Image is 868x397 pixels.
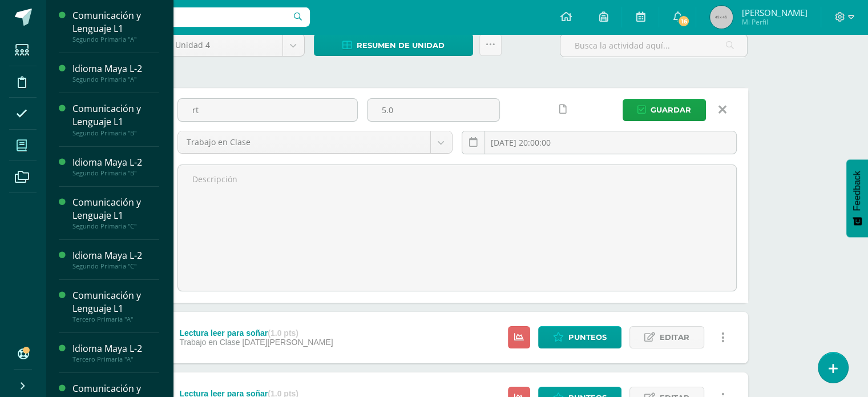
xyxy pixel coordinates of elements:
[710,6,733,29] img: 45x45
[72,102,159,129] div: Comunicación y Lenguaje L1
[568,327,607,348] span: Punteos
[72,35,159,43] div: Segundo Primaria "A"
[72,342,159,363] a: Idioma Maya L-2Tercero Primaria "A"
[72,75,159,83] div: Segundo Primaria "A"
[741,17,807,27] span: Mi Perfil
[187,131,422,153] span: Trabajo en Clase
[72,9,159,35] div: Comunicación y Lenguaje L1
[178,99,357,121] input: Título
[175,34,274,56] span: Unidad 4
[852,171,862,211] span: Feedback
[660,327,689,348] span: Editar
[179,328,333,338] div: Lectura leer para soñar
[53,7,310,27] input: Busca un usuario...
[741,7,807,18] span: [PERSON_NAME]
[72,156,159,177] a: Idioma Maya L-2Segundo Primaria "B"
[314,34,473,56] a: Resumen de unidad
[462,131,736,154] input: Fecha de entrega
[677,15,690,27] span: 16
[72,9,159,43] a: Comunicación y Lenguaje L1Segundo Primaria "A"
[268,328,298,338] strong: (1.0 pts)
[72,156,159,169] div: Idioma Maya L-2
[72,342,159,355] div: Idioma Maya L-2
[72,169,159,177] div: Segundo Primaria "B"
[72,222,159,230] div: Segundo Primaria "C"
[357,35,445,56] span: Resumen de unidad
[72,196,159,222] div: Comunicación y Lenguaje L1
[538,326,621,348] a: Punteos
[368,99,499,121] input: Puntos máximos
[178,131,452,153] a: Trabajo en Clase
[72,249,159,270] a: Idioma Maya L-2Segundo Primaria "C"
[72,262,159,270] div: Segundo Primaria "C"
[846,159,868,237] button: Feedback - Mostrar encuesta
[167,34,304,56] a: Unidad 4
[72,62,159,83] a: Idioma Maya L-2Segundo Primaria "A"
[72,289,159,323] a: Comunicación y Lenguaje L1Tercero Primaria "A"
[72,196,159,230] a: Comunicación y Lenguaje L1Segundo Primaria "C"
[72,249,159,262] div: Idioma Maya L-2
[179,338,240,347] span: Trabajo en Clase
[72,355,159,363] div: Tercero Primaria "A"
[651,99,691,121] span: Guardar
[72,102,159,137] a: Comunicación y Lenguaje L1Segundo Primaria "B"
[72,289,159,315] div: Comunicación y Lenguaje L1
[623,99,706,121] button: Guardar
[560,34,747,57] input: Busca la actividad aquí...
[242,338,333,347] span: [DATE][PERSON_NAME]
[72,62,159,75] div: Idioma Maya L-2
[72,129,159,137] div: Segundo Primaria "B"
[72,315,159,323] div: Tercero Primaria "A"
